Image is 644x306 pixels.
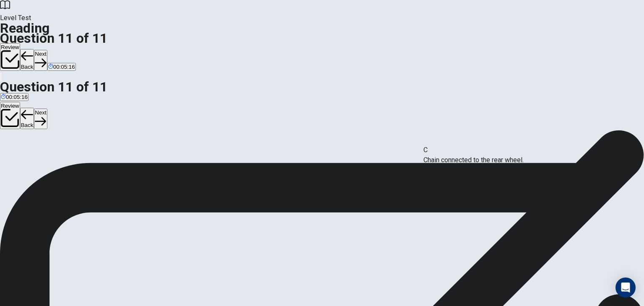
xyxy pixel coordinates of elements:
span: 00:05:16 [53,64,75,70]
button: 00:05:16 [47,63,76,71]
button: Back [20,49,34,71]
button: Back [20,108,34,130]
div: Open Intercom Messenger [615,277,636,298]
span: 00:05:16 [6,94,28,100]
button: Next [34,109,47,129]
button: Next [34,50,47,70]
